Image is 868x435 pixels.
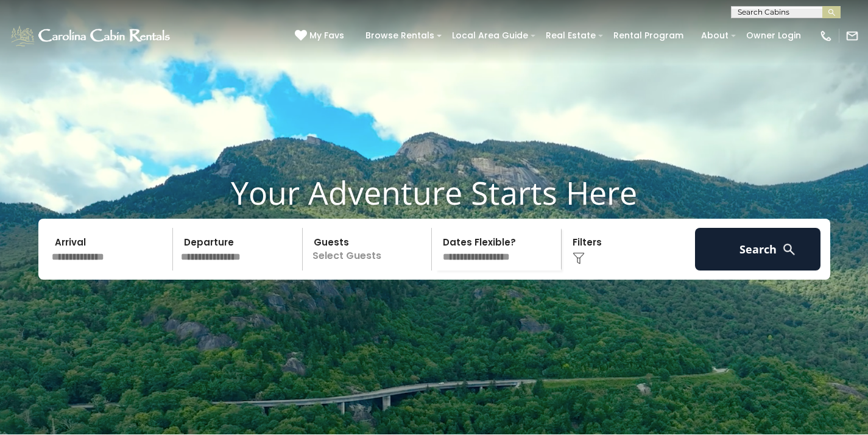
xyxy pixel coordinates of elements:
a: About [695,26,735,45]
a: Real Estate [540,26,602,45]
img: White-1-1-2.png [9,24,174,48]
button: Search [695,228,821,271]
img: search-regular-white.png [782,242,797,257]
a: Rental Program [607,26,690,45]
p: Select Guests [306,228,432,271]
a: Local Area Guide [446,26,534,45]
span: My Favs [309,29,344,42]
a: Browse Rentals [359,26,440,45]
img: filter--v1.png [573,252,585,264]
a: My Favs [295,29,347,43]
img: mail-regular-white.png [845,29,859,43]
a: Owner Login [740,26,807,45]
img: phone-regular-white.png [819,29,833,43]
h1: Your Adventure Starts Here [9,174,859,211]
